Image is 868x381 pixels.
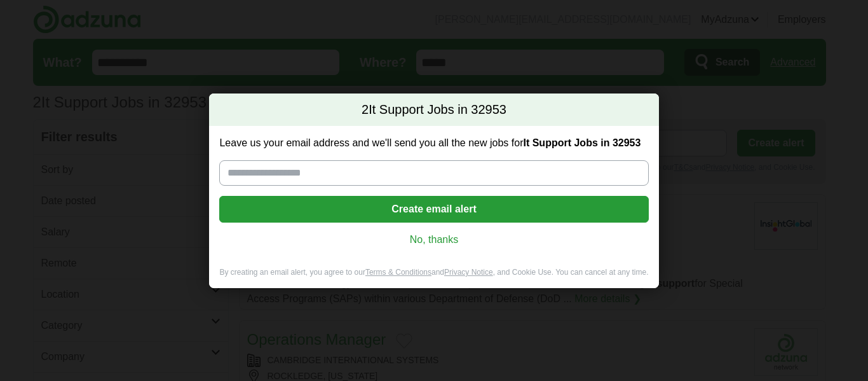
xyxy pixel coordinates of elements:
span: 2 [362,101,369,119]
h2: It Support Jobs in 32953 [209,94,658,127]
label: Leave us your email address and we'll send you all the new jobs for [219,136,648,150]
button: Create email alert [219,196,648,223]
a: No, thanks [229,233,638,247]
a: Terms & Conditions [365,268,431,277]
a: Privacy Notice [444,268,493,277]
strong: It Support Jobs in 32953 [523,137,641,148]
div: By creating an email alert, you agree to our and , and Cookie Use. You can cancel at any time. [209,267,658,288]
